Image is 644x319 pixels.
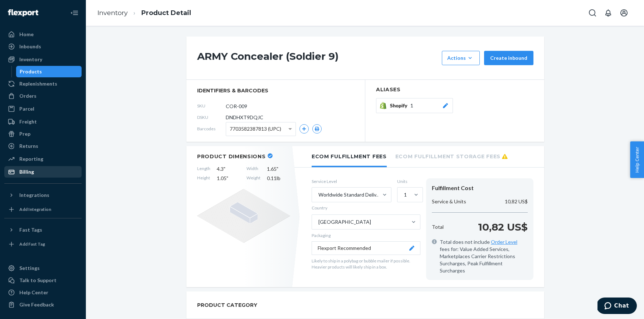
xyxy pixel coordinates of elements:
a: Product Detail [141,9,191,17]
a: Add Integration [4,204,82,215]
span: 1.65 [267,165,290,173]
div: Reporting [19,155,43,163]
span: " [226,175,228,181]
div: Freight [19,118,37,125]
div: Fast Tags [19,226,42,233]
div: Settings [19,265,40,272]
span: Weight [247,175,260,182]
div: Fulfillment Cost [432,184,528,192]
input: Worldwide Standard Delivered Duty Unpaid [318,191,318,198]
a: Prep [4,128,82,140]
a: Inbounds [4,41,82,52]
a: Reporting [4,153,82,165]
span: 0.11 lb [267,175,290,182]
span: identifiers & barcodes [197,87,354,94]
a: Settings [4,262,82,274]
div: Country [312,204,327,212]
span: DSKU [197,114,226,120]
a: Order Level [491,239,517,245]
div: Home [19,31,34,38]
div: Prep [19,130,30,137]
a: Billing [4,166,82,178]
img: Flexport logo [8,9,38,16]
button: Flexport Recommended [312,241,420,255]
div: Inventory [19,56,42,63]
p: 10,82 US$ [505,198,528,205]
button: Actions [442,51,480,65]
button: Open notifications [601,6,615,20]
div: Orders [19,92,36,100]
a: Add Fast Tag [4,238,82,250]
a: Replenishments [4,78,82,90]
h1: ARMY Concealer (Soldier 9) [197,51,438,65]
div: Actions [447,54,474,62]
div: Help Center [19,289,48,296]
span: 1 [410,102,413,109]
span: DNDHXT9DQJC [226,114,263,121]
input: Country[GEOGRAPHIC_DATA] [318,218,318,226]
p: Total [432,223,444,231]
div: Give Feedback [19,301,54,308]
div: Add Fast Tag [19,241,45,247]
span: 4.3 [217,165,240,173]
span: 7703582387813 (UPC) [230,123,281,135]
button: Shopify1 [376,98,453,113]
a: Freight [4,116,82,127]
p: Packaging [312,232,420,238]
button: Fast Tags [4,224,82,236]
a: Products [16,66,82,77]
span: SKU [197,103,226,109]
span: Barcodes [197,126,226,132]
button: Talk to Support [4,275,82,286]
button: Open Search Box [585,6,600,20]
div: Products [20,68,42,75]
button: Give Feedback [4,299,82,310]
div: Add Integration [19,206,51,212]
h2: PRODUCT CATEGORY [197,299,257,311]
span: Shopify [390,102,410,109]
a: Parcel [4,103,82,115]
p: Likely to ship in a polybag or bubble mailer if possible. Heavier products will likely ship in a ... [312,258,420,270]
li: Ecom Fulfillment Storage Fees [395,146,508,166]
button: Integrations [4,189,82,201]
button: Create inbound [484,51,533,65]
a: Help Center [4,287,82,298]
p: Service & Units [432,198,466,205]
div: Returns [19,142,38,150]
p: 10,82 US$ [478,220,528,234]
div: Replenishments [19,80,57,87]
input: 1 [403,191,404,198]
button: Close Navigation [67,6,82,20]
button: Open account menu [617,6,631,20]
a: Orders [4,90,82,102]
iframe: Abre un widget desde donde se puede chatear con uno de los agentes [597,298,637,315]
div: Worldwide Standard Delivered Duty Unpaid [318,191,382,198]
li: Ecom Fulfillment Fees [312,146,387,167]
div: Billing [19,168,34,175]
span: " [277,166,278,172]
span: Length [197,165,210,173]
a: Inventory [4,54,82,65]
span: " [224,166,225,172]
div: [GEOGRAPHIC_DATA] [318,218,371,226]
span: Height [197,175,210,182]
label: Units [397,178,420,184]
span: 1.05 [217,175,240,182]
span: Total does not include fees for: Value Added Services, Marketplaces Carrier Restrictions Surcharg... [440,238,528,274]
h2: Product Dimensions [197,153,266,160]
div: Integrations [19,192,49,199]
div: 1 [404,191,407,198]
a: Returns [4,140,82,152]
a: Inventory [97,9,128,17]
ol: breadcrumbs [92,3,197,24]
div: Inbounds [19,43,41,50]
div: Parcel [19,105,34,112]
label: Service Level [312,178,391,184]
h2: Aliases [376,87,533,92]
button: Help Center [630,141,644,178]
a: Home [4,29,82,40]
div: Talk to Support [19,277,57,284]
span: Width [247,165,260,173]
